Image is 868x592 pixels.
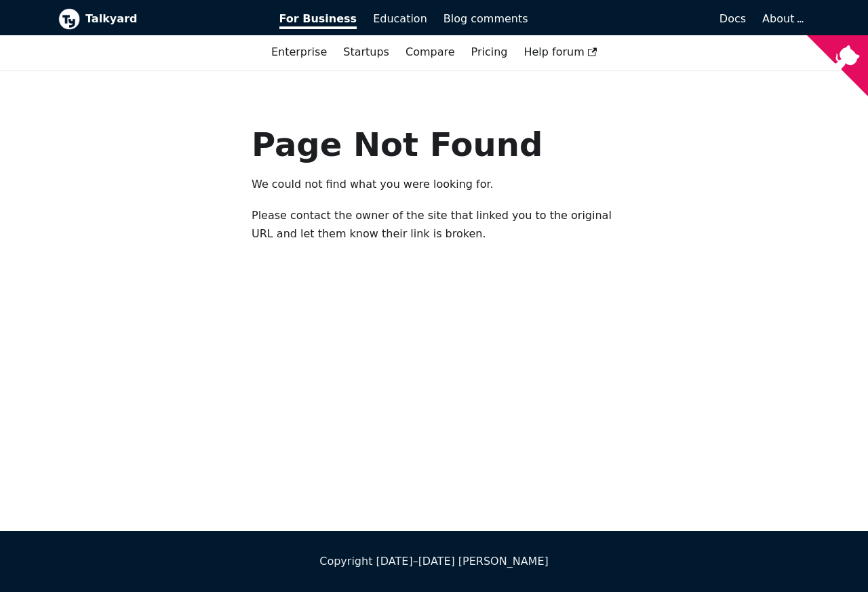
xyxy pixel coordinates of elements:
[252,176,616,193] p: We could not find what you were looking for.
[463,41,516,64] a: Pricing
[58,8,80,30] img: Talkyard logo
[252,207,616,243] p: Please contact the owner of the site that linked you to the original URL and let them know their ...
[524,45,597,58] span: Help forum
[279,12,357,29] span: For Business
[335,41,397,64] a: Startups
[252,124,616,165] h1: Page Not Found
[762,12,802,25] a: About
[435,7,536,31] a: Blog comments
[263,41,335,64] a: Enterprise
[85,10,260,28] b: Talkyard
[58,8,260,30] a: Talkyard logoTalkyard
[719,12,746,25] span: Docs
[536,7,755,31] a: Docs
[271,7,366,31] a: For Business
[58,553,810,570] div: Copyright [DATE]–[DATE] [PERSON_NAME]
[443,12,528,25] span: Blog comments
[515,41,605,64] a: Help forum
[365,7,435,31] a: Education
[373,12,427,25] span: Education
[406,45,455,58] a: Compare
